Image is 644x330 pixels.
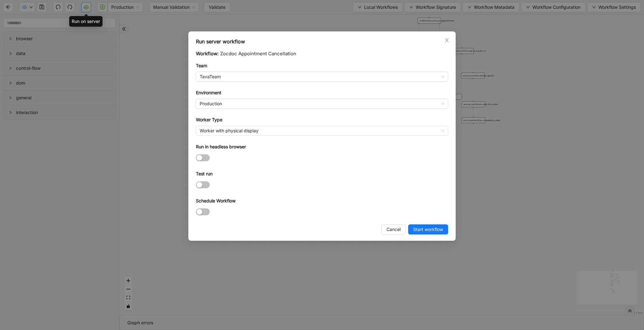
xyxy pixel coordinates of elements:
label: Team [196,62,207,69]
div: Run server workflow [196,38,448,45]
span: Production [200,99,444,108]
label: Environment [196,89,221,96]
span: Workflow: [196,51,219,57]
span: close [444,38,449,43]
span: Worker with physical display [200,126,444,135]
span: Zocdoc Appointment Cancellation [220,51,296,57]
button: Cancel [381,224,406,234]
span: TavaTeam [200,72,444,81]
label: Test run [196,170,213,177]
label: Schedule Workflow [196,197,236,204]
button: Test run [196,181,210,188]
button: Close [443,37,450,44]
button: Start workflow [408,224,448,234]
label: Worker Type [196,116,222,123]
div: Run on server [69,16,103,27]
button: Run in headless browser [196,154,210,161]
label: Run in headless browser [196,143,246,150]
span: Cancel [386,226,401,233]
span: Start workflow [413,226,443,233]
button: Schedule Workflow [196,208,210,215]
